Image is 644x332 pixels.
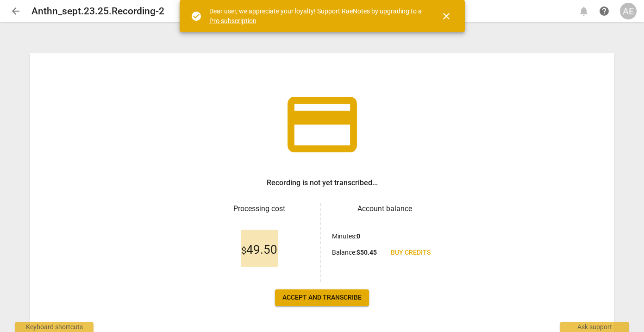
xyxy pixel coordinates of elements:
[275,289,369,306] button: Accept and transcribe
[620,3,637,19] button: AE
[10,6,21,17] span: arrow_back
[15,322,94,332] div: Keyboard shortcuts
[441,11,452,22] span: close
[267,177,378,188] h3: Recording is not yet transcribed...
[282,293,362,302] span: Accept and transcribe
[560,322,629,332] div: Ask support
[391,248,431,257] span: Buy credits
[332,203,438,214] h3: Account balance
[241,243,277,257] span: 49.50
[281,83,364,166] span: credit_card
[356,232,360,240] b: 0
[596,3,613,19] a: Help
[31,6,164,17] h2: Anthn_sept.23.25.Recording-2
[191,11,202,22] span: check_circle
[332,232,360,241] p: Minutes :
[599,6,610,17] span: help
[332,248,377,257] p: Balance :
[383,244,438,261] a: Buy credits
[356,249,377,256] b: $ 50.45
[206,203,313,214] h3: Processing cost
[241,245,246,256] span: $
[209,17,256,25] a: Pro subscription
[435,5,457,27] button: Close
[209,6,424,25] div: Dear user, we appreciate your loyalty! Support RaeNotes by upgrading to a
